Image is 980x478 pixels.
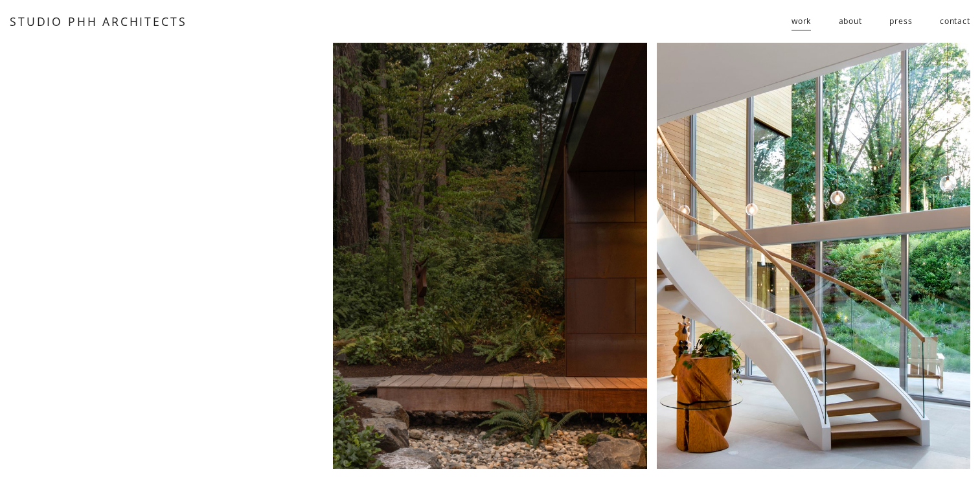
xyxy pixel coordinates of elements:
a: about [839,11,862,32]
a: contact [940,11,970,32]
a: STUDIO PHH ARCHITECTS [10,14,187,29]
a: press [889,11,912,32]
a: folder dropdown [792,11,811,32]
span: work [792,12,811,31]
